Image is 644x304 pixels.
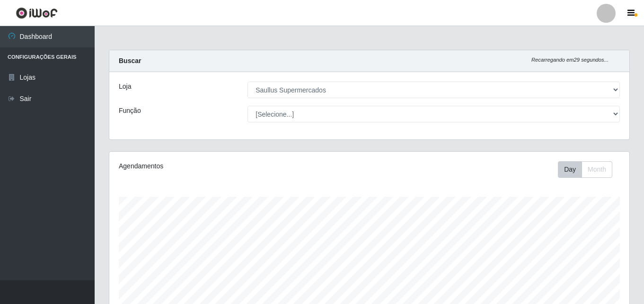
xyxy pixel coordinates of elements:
[119,161,319,171] div: Agendamentos
[558,161,612,178] div: First group
[582,161,612,178] button: Month
[558,161,620,178] div: Toolbar with button groups
[531,57,609,63] i: Recarregando em 29 segundos...
[119,106,141,116] label: Função
[16,7,58,19] img: CoreUI Logo
[558,161,582,178] button: Day
[119,82,131,92] label: Loja
[119,57,141,64] strong: Buscar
